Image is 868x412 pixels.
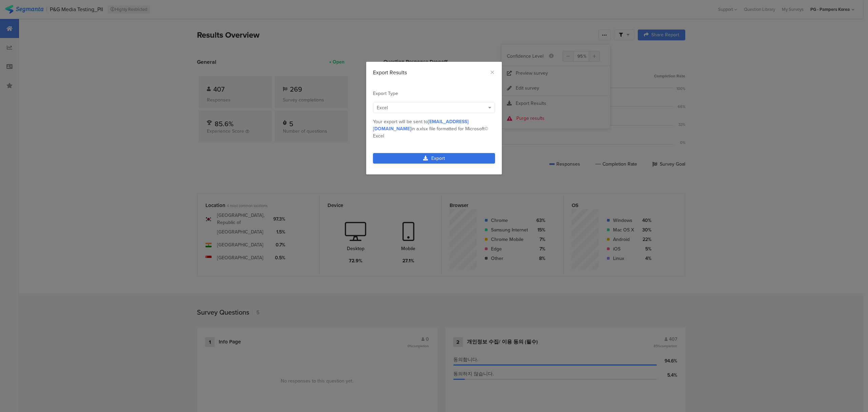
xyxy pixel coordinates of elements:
[373,118,469,132] span: [EMAIL_ADDRESS][DOMAIN_NAME]
[373,125,488,139] span: .xlsx file formatted for Microsoft© Excel
[490,69,495,76] button: Close
[373,153,495,164] a: Export
[377,104,388,111] span: Excel
[373,90,495,97] div: Export Type
[366,62,502,174] div: dialog
[373,69,495,76] div: Export Results
[373,118,495,139] div: Your export will be sent to in a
